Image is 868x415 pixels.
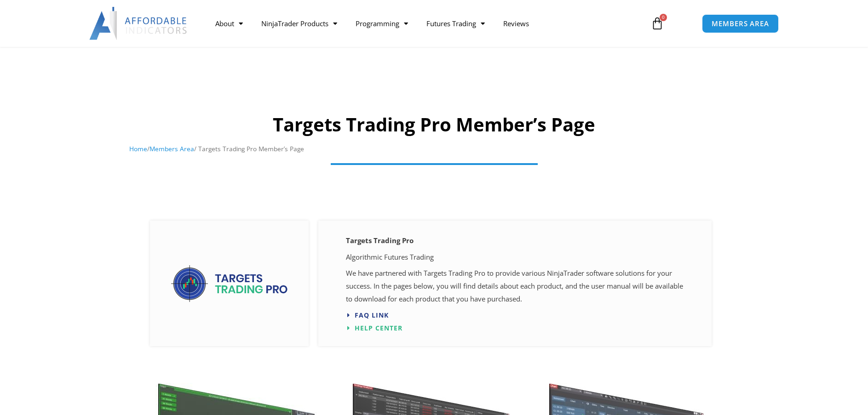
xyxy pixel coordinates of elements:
[417,13,494,34] a: Futures Trading
[494,13,538,34] a: Reviews
[129,143,739,155] nav: Breadcrumb
[637,10,678,37] a: 0
[347,312,389,318] a: FAQ Link
[702,14,779,33] a: MEMBERS AREA
[89,7,188,40] img: LogoAI | Affordable Indicators – NinjaTrader
[355,325,402,331] span: Help Center
[149,144,194,153] a: Members Area
[346,236,414,245] strong: Targets Trading Pro
[206,13,252,34] a: About
[171,265,287,302] img: ttp logo dark | Affordable Indicators – NinjaTrader
[252,13,346,34] a: NinjaTrader Products
[346,13,417,34] a: Programming
[346,251,684,264] p: Algorithmic Futures Trading
[355,312,389,318] span: FAQ Link
[347,325,402,331] a: Help Center
[129,144,147,153] a: Home
[712,20,769,27] span: MEMBERS AREA
[660,14,667,21] span: 0
[129,112,739,137] h1: Targets Trading Pro Member’s Page
[206,13,640,34] nav: Menu
[346,267,684,306] p: We have partnered with Targets Trading Pro to provide various NinjaTrader software solutions for ...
